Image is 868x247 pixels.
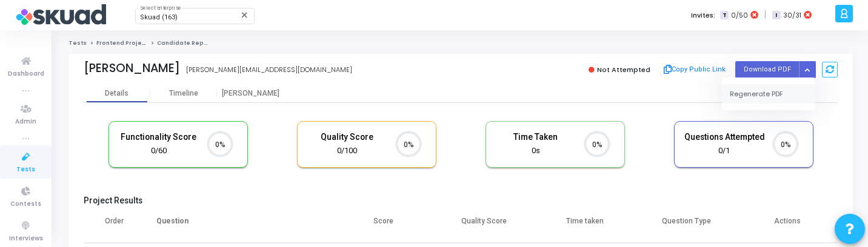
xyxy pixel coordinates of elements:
h5: Time Taken [495,132,576,142]
h5: Project Results [84,196,838,206]
a: Tests [68,39,87,47]
h5: Quality Score [307,132,388,142]
th: Quality Score [434,209,535,243]
a: Frontend Project (4-8) [96,39,165,47]
button: Regenerate PDF [722,84,815,104]
button: Copy Public Link [659,61,729,79]
div: 0/60 [118,145,199,157]
span: Skuad (163) [140,13,178,21]
div: [PERSON_NAME][EMAIL_ADDRESS][DOMAIN_NAME] [186,65,352,75]
span: Dashboard [8,69,44,79]
h5: Functionality Score [118,132,199,142]
div: 0/1 [684,145,765,157]
nav: breadcrumb [68,39,853,47]
div: [PERSON_NAME] [217,89,284,98]
span: 30/31 [783,10,801,21]
div: Details [105,89,129,98]
span: T [720,11,728,20]
button: Download PDF [735,61,800,77]
div: [PERSON_NAME] [84,61,180,75]
div: 0/100 [307,145,388,157]
th: Time taken [535,209,636,243]
mat-icon: Clear [240,10,250,20]
span: Not Attempted [597,65,650,74]
span: I [772,11,780,20]
span: Tests [16,165,35,175]
div: Button group with nested dropdown [799,61,816,77]
th: Order [84,209,144,243]
div: 0s [495,145,576,157]
th: Actions [736,209,838,243]
span: 0/50 [731,10,748,21]
th: Score [333,209,434,243]
span: Interviews [9,234,43,244]
label: Invites: [691,10,715,21]
span: Contests [10,199,41,209]
span: Admin [15,117,36,127]
th: Question Type [636,209,737,243]
img: logo [15,3,106,27]
div: Timeline [169,89,198,98]
span: Candidate Report [157,39,213,47]
h5: Questions Attempted [684,132,765,142]
span: | [764,8,766,21]
th: Question [144,209,333,243]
